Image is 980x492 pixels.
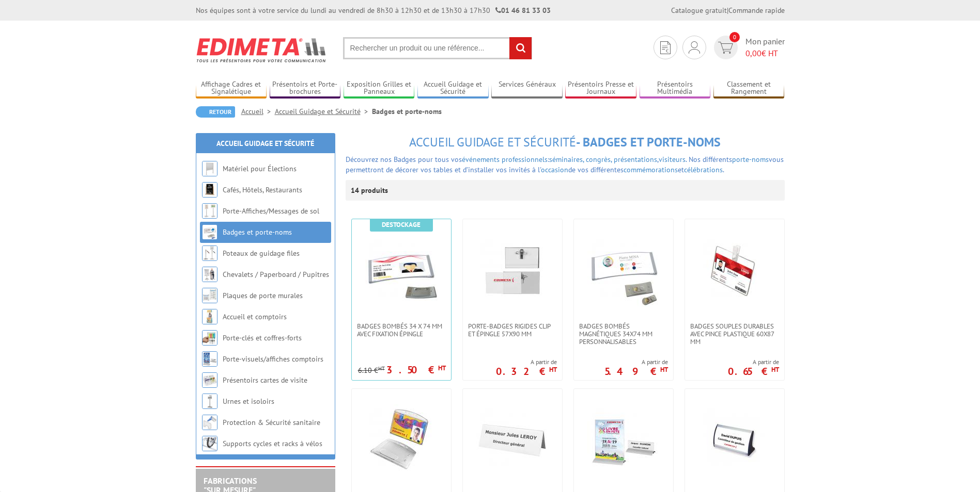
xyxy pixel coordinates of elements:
img: Porte-visuels/affiches comptoirs [202,351,217,367]
a: Chevalets / Paperboard / Pupitres [223,270,329,279]
img: Badges bombés magnétiques 34x74 mm personnalisables [587,235,660,307]
span: € HT [745,47,785,59]
a: Matériel pour Élections [223,164,297,173]
a: Accueil [241,107,275,116]
img: Accueil et comptoirs [202,309,217,324]
a: Retour [196,106,235,118]
img: Plaques de porte murales [202,288,217,303]
input: Rechercher un produit ou une référence... [343,37,532,59]
a: Commande rapide [728,6,785,15]
span: Accueil Guidage et Sécurité [409,134,576,150]
a: Services Généraux [491,80,563,97]
img: devis rapide [689,41,700,54]
img: Porte-Badges rigides clip et épingle 57x90 mm [476,235,549,307]
a: Catalogue gratuit [671,6,727,15]
span: Badges bombés magnétiques 34x74 mm personnalisables [579,322,668,346]
a: Plaques de porte murales [223,291,303,300]
a: Badges bombés magnétiques 34x74 mm personnalisables [574,322,673,346]
a: Supports cycles et racks à vélos [223,439,322,448]
p: 14 produits [351,180,390,201]
a: porte-noms [732,155,769,164]
sup: HT [438,364,446,372]
img: Badges bombés 34 x 74 mm avec fixation épingle [365,235,438,307]
li: Badges et porte-noms [372,106,442,117]
a: Porte-Badges rigides clip et épingle 57x90 mm [463,322,562,338]
a: , congrès [583,155,611,164]
img: Badges Porte-cartes rigide personnalisables 86 x 54 mm [365,404,438,477]
img: Urnes et isoloirs [202,393,217,409]
a: séminaires [549,155,583,164]
font: , . Nos différents [346,155,784,174]
a: Présentoirs Multimédia [640,80,711,97]
h1: - Badges et porte-noms [346,136,785,149]
span: Mon panier [745,36,785,59]
a: Badges souples durables avec pince plastique 60x87 mm [685,322,784,346]
a: Porte-visuels/affiches comptoirs [223,354,323,364]
img: Chevalets de bureau et porte-noms double-faces plexiglass [476,404,549,477]
a: Accueil Guidage et Sécurité [216,139,314,148]
font: : [346,155,784,174]
img: Porte-clés et coffres-forts [202,330,217,346]
sup: HT [771,365,779,374]
sup: HT [378,365,385,372]
img: Supports cycles et racks à vélos [202,436,217,451]
a: , présentations [611,155,657,164]
img: devis rapide [660,41,671,54]
sup: HT [549,365,557,374]
span: A partir de [496,358,557,366]
b: Destockage [382,220,421,229]
input: rechercher [509,37,532,59]
a: Accueil et comptoirs [223,312,287,321]
img: Badges souples durables avec pince plastique 60x87 mm [698,235,771,307]
p: 3.50 € [386,367,446,373]
a: Exposition Grilles et Panneaux [344,80,415,97]
img: Matériel pour Élections [202,161,217,176]
a: Cafés, Hôtels, Restaurants [223,185,302,194]
strong: 01 46 81 33 03 [495,6,551,15]
a: événements professionnels [462,155,548,164]
img: devis rapide [718,42,733,54]
a: Classement et Rangement [713,80,785,97]
img: Porte-Affiches/Messages de sol [202,203,217,219]
a: commémorations [624,165,678,174]
a: occasion [541,165,568,174]
span: Badges bombés 34 x 74 mm avec fixation épingle [357,322,446,338]
img: Cafés, Hôtels, Restaurants [202,182,217,198]
font: Découvrez nos Badges pour tous vos [346,155,784,174]
a: visiteurs [659,155,686,164]
span: 0 [729,32,740,42]
a: Accueil Guidage et Sécurité [417,80,489,97]
a: Présentoirs Presse et Journaux [565,80,636,97]
span: Badges souples durables avec pince plastique 60x87 mm [690,322,779,346]
div: | [671,5,785,15]
span: 0,00 [745,48,761,58]
a: Protection & Sécurité sanitaire [223,418,320,427]
a: Porte-clés et coffres-forts [223,333,302,342]
span: A partir de [604,358,668,366]
img: Badges et porte-noms [202,224,217,240]
p: 0.32 € [496,368,557,374]
a: Présentoirs cartes de visite [223,375,307,385]
img: Protection & Sécurité sanitaire [202,415,217,430]
a: Urnes et isoloirs [223,397,274,406]
div: Nos équipes sont à votre service du lundi au vendredi de 8h30 à 12h30 et de 13h30 à 17h30 [196,5,551,15]
img: Edimeta [196,31,328,69]
a: Présentoirs et Porte-brochures [270,80,341,97]
img: Chevalets / Paperboard / Pupitres [202,267,217,282]
img: Chevalets de bureau et porte-noms Plexiglass AluSign® [587,404,660,477]
span: Porte-Badges rigides clip et épingle 57x90 mm [468,322,557,338]
p: 5.49 € [604,368,668,374]
span: A partir de [728,358,779,366]
a: Accueil Guidage et Sécurité [275,107,372,116]
sup: HT [660,365,668,374]
a: Poteaux de guidage files [223,249,300,258]
a: Affichage Cadres et Signalétique [196,80,267,97]
p: 6.10 € [358,367,385,374]
img: Poteaux de guidage files [202,245,217,261]
img: Présentoirs cartes de visite [202,372,217,388]
a: Porte-Affiches/Messages de sol [223,206,319,216]
img: Chevalets porte-noms aluminium [698,404,771,477]
span: vous permettront de décorer vos tables et d’installer vos invités à l' de vos différentes et . [346,155,784,174]
a: Badges et porte-noms [223,227,292,237]
a: devis rapide 0 Mon panier 0,00€ HT [711,36,785,59]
